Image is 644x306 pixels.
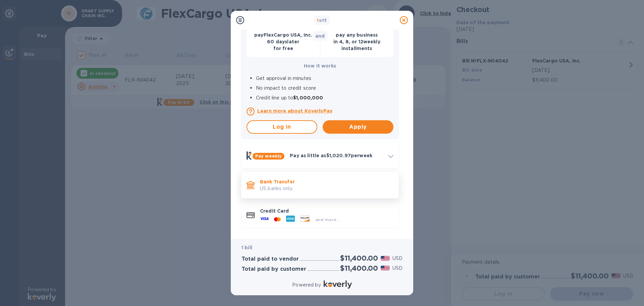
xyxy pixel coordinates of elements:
[392,265,402,272] p: USD
[323,120,393,134] button: Apply
[315,217,340,222] span: and more...
[324,280,352,289] img: Logo
[315,33,325,39] p: and
[247,120,317,134] button: Log in
[290,152,383,159] p: Pay as little as $1,020.97 per week
[241,256,299,262] h3: Total paid to vendor
[326,32,388,52] p: pay any business in 4 , 8 , or 12 weekly installments
[340,254,378,262] h2: $11,400.00
[256,85,393,92] p: No impact to credit score
[253,123,311,131] span: Log in
[328,123,388,131] span: Apply
[260,185,393,192] p: US banks only.
[257,107,393,114] a: Learn more about KoverlyPay
[293,95,323,100] b: $1,000,000
[252,32,315,52] p: pay FlexCargo USA, Inc. 60 days later for free
[255,154,282,159] b: Pay weekly
[241,245,252,250] b: 1 bill
[260,178,393,185] p: Bank Transfer
[241,266,306,272] h3: Total paid by customer
[340,264,378,272] h2: $11,400.00
[304,63,336,69] b: How it works
[256,75,393,82] p: Get approval in minutes
[381,256,390,261] img: USD
[256,94,393,101] p: Credit line up to
[260,208,393,214] p: Credit Card
[317,18,319,23] span: 1
[392,255,402,262] p: USD
[317,18,327,23] b: of 3
[381,266,390,270] img: USD
[292,281,321,289] p: Powered by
